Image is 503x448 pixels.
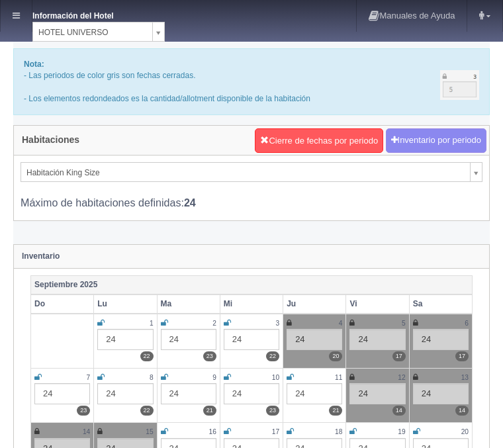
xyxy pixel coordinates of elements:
[392,351,406,361] label: 17
[140,406,154,416] label: 22
[212,320,216,327] small: 2
[398,374,405,381] small: 12
[465,320,469,327] small: 6
[38,22,147,42] span: HOTEL UNIVERSO
[440,70,479,100] img: cutoff.png
[287,383,342,404] div: 24
[157,294,220,314] th: Ma
[413,329,469,350] div: 24
[335,428,342,435] small: 18
[335,374,342,381] small: 11
[22,135,79,145] h4: Habitaciones
[31,294,94,314] th: Do
[287,329,342,350] div: 24
[212,374,216,381] small: 9
[209,428,216,435] small: 16
[409,294,472,314] th: Sa
[283,294,346,314] th: Ju
[461,428,469,435] small: 20
[31,275,473,294] th: Septiembre 2025
[392,406,406,416] label: 14
[455,351,469,361] label: 17
[150,374,154,381] small: 8
[203,406,216,416] label: 21
[21,182,482,210] div: Máximo de habitaciones definidas:
[329,406,342,416] label: 21
[21,162,482,182] a: Habitación King Size
[349,329,405,350] div: 24
[402,320,406,327] small: 5
[224,329,279,350] div: 24
[32,7,138,22] dt: Información del Hotel
[346,294,409,314] th: Vi
[94,294,157,314] th: Lu
[83,428,90,435] small: 14
[77,406,90,416] label: 23
[329,351,342,361] label: 20
[266,406,279,416] label: 23
[146,428,153,435] small: 15
[272,374,279,381] small: 10
[150,320,154,327] small: 1
[266,351,279,361] label: 22
[161,383,216,404] div: 24
[34,383,90,404] div: 24
[455,406,469,416] label: 14
[140,351,154,361] label: 22
[224,383,279,404] div: 24
[87,374,91,381] small: 7
[26,163,465,183] span: Habitación King Size
[339,320,343,327] small: 4
[161,329,216,350] div: 24
[22,251,60,261] strong: Inventario
[349,383,405,404] div: 24
[220,294,283,314] th: Mi
[203,351,216,361] label: 23
[413,383,469,404] div: 24
[272,428,279,435] small: 17
[386,128,486,153] button: Inventario por periodo
[461,374,469,381] small: 13
[32,22,165,42] a: HOTEL UNIVERSO
[184,197,196,208] b: 24
[97,383,153,404] div: 24
[255,128,383,154] button: Cierre de fechas por periodo
[13,48,490,115] div: - Las periodos de color gris son fechas cerradas. - Los elementos redondeados es la cantidad/allo...
[275,320,279,327] small: 3
[24,60,44,69] b: Nota:
[398,428,405,435] small: 19
[97,329,153,350] div: 24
